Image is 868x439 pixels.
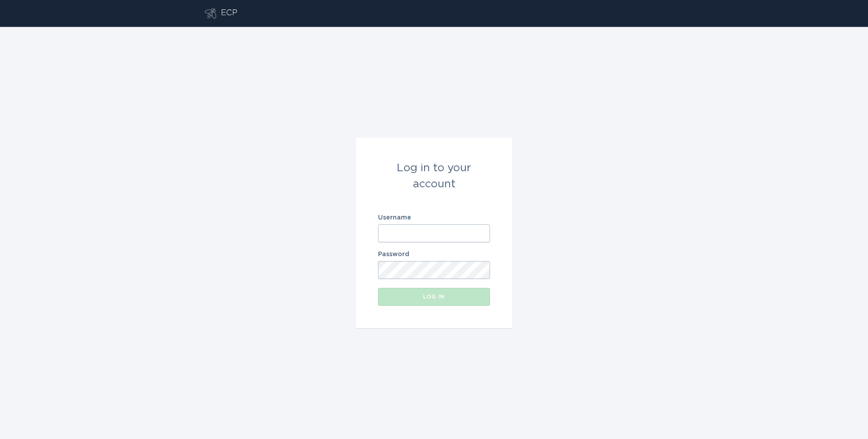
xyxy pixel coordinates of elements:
[378,288,490,306] button: Log in
[378,215,490,221] label: Username
[378,251,490,257] label: Password
[382,294,486,300] div: Log in
[205,8,216,19] button: Go to dashboard
[221,8,237,19] div: ECP
[378,160,490,192] div: Log in to your account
